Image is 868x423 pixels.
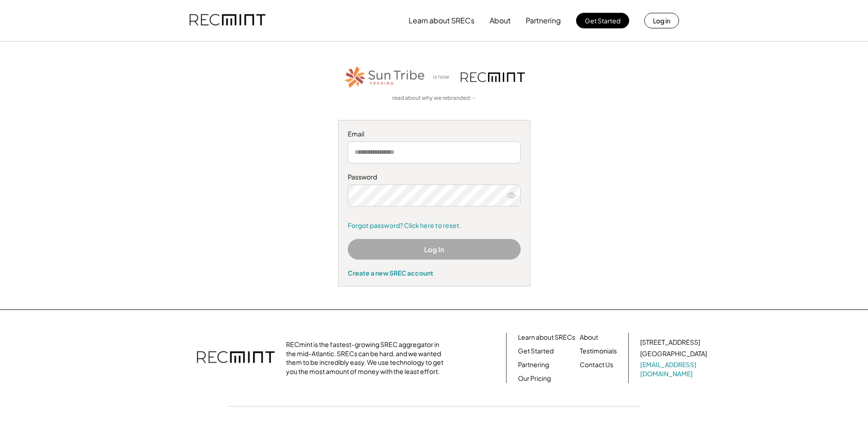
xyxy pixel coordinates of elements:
a: Get Started [518,347,554,356]
img: recmint-logotype%403x.png [461,72,525,82]
a: Our Pricing [518,374,551,383]
a: read about why we rebranded → [392,94,476,102]
a: Testimonials [580,347,617,356]
div: [STREET_ADDRESS] [640,338,700,347]
button: Log in [644,13,679,28]
div: [GEOGRAPHIC_DATA] [640,349,707,358]
button: Learn about SRECs [409,11,474,30]
div: is now [431,73,456,81]
a: Forgot password? Click here to reset. [348,221,521,230]
a: [EMAIL_ADDRESS][DOMAIN_NAME] [640,360,709,378]
img: recmint-logotype%403x.png [189,5,265,36]
button: Log In [348,239,521,260]
div: Email [348,130,521,139]
button: About [490,11,511,30]
a: About [580,333,598,342]
a: Learn about SRECs [518,333,575,342]
div: Password [348,173,521,182]
a: Contact Us [580,360,613,369]
img: recmint-logotype%403x.png [197,342,275,374]
button: Get Started [576,13,629,28]
a: Partnering [518,360,549,369]
div: RECmint is the fastest-growing SREC aggregator in the mid-Atlantic. SRECs can be hard, and we wan... [286,340,448,376]
button: Partnering [526,11,561,30]
img: STT_Horizontal_Logo%2B-%2BColor.png [344,65,426,90]
div: Create a new SREC account [348,269,521,277]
